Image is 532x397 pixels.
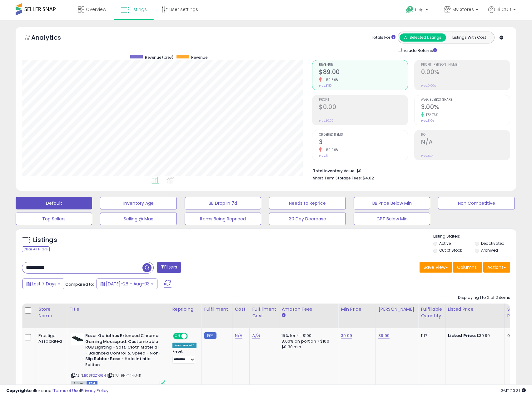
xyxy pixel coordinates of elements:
[319,68,408,77] h2: $89.00
[322,148,339,152] small: -50.00%
[424,113,438,117] small: 172.73%
[65,281,94,287] span: Compared to:
[448,333,500,339] div: $39.99
[421,84,436,88] small: Prev: 0.00%
[319,98,408,102] span: Profit
[131,6,147,13] span: Listings
[420,262,452,273] button: Save View
[84,373,106,378] a: B08F2Z1G6H
[172,349,197,364] div: Preset:
[100,197,177,209] button: Inventory Age
[319,133,408,137] span: Ordered Items
[281,306,336,313] div: Amazon Fees
[85,333,161,369] b: Razer Goliathus Extended Chroma Gaming Mousepad: Customizable RGB Lighting - Soft, Cloth Material...
[252,306,276,319] div: Fulfillment Cost
[22,246,50,252] div: Clear All Filters
[481,248,498,253] label: Archived
[71,381,86,386] span: All listings currently available for purchase on Amazon
[172,306,199,313] div: Repricing
[458,295,510,301] div: Displaying 1 to 2 of 2 items
[439,241,451,246] label: Active
[507,333,518,339] div: 0.00
[446,33,492,42] button: Listings With Cost
[107,373,141,378] span: | SKU: 9H-11KK-J4T1
[53,388,80,394] a: Terms of Use
[172,343,197,348] div: Amazon AI *
[421,119,434,123] small: Prev: 1.10%
[86,6,106,13] span: Overview
[421,68,510,77] h2: 0.00%
[269,213,346,225] button: 30 Day Decrease
[378,333,390,339] a: 39.99
[319,63,408,67] span: Revenue
[322,78,339,82] small: -50.56%
[281,333,333,339] div: 15% for <= $100
[235,306,247,313] div: Cost
[393,47,445,54] div: Include Returns
[421,154,433,158] small: Prev: N/A
[438,197,515,209] button: Non Competitive
[421,98,510,102] span: Avg. Buybox Share
[100,213,177,225] button: Selling @ Max
[204,306,229,313] div: Fulfillment
[421,63,510,67] span: Profit [PERSON_NAME]
[204,332,216,339] small: FBM
[421,138,510,147] h2: N/A
[38,333,62,344] div: Prestige Associated
[453,262,482,273] button: Columns
[33,236,57,244] h5: Listings
[433,234,516,239] p: Listing States:
[421,333,440,339] div: 1117
[371,35,395,41] div: Totals For
[313,168,355,173] b: Total Inventory Value:
[401,1,434,20] a: Help
[341,306,373,313] div: Min Price
[448,306,502,313] div: Listed Price
[281,344,333,350] div: $0.30 min
[363,175,374,181] span: $4.02
[483,262,510,273] button: Actions
[97,279,157,289] button: [DATE]-28 - Aug-03
[319,84,332,88] small: Prev: $180
[235,333,242,339] a: N/A
[448,333,476,339] b: Listed Price:
[354,213,430,225] button: CPT Below Min
[174,334,181,339] span: ON
[6,388,29,394] strong: Copyright
[32,281,57,287] span: Last 7 Days
[378,306,415,313] div: [PERSON_NAME]
[269,197,346,209] button: Needs to Reprice
[185,197,261,209] button: BB Drop in 7d
[439,248,462,253] label: Out of Stock
[457,264,477,270] span: Columns
[319,103,408,112] h2: $0.00
[81,388,108,394] a: Privacy Policy
[185,213,261,225] button: Items Being Repriced
[319,119,334,123] small: Prev: $0.00
[500,388,526,394] span: 2025-08-11 20:31 GMT
[452,6,474,13] span: My Stores
[87,381,98,386] span: FBM
[421,133,510,137] span: ROI
[191,55,207,60] span: Revenue
[31,33,73,43] h5: Analytics
[319,138,408,147] h2: 3
[38,306,64,319] div: Store Name
[400,33,446,42] button: All Selected Listings
[106,281,150,287] span: [DATE]-28 - Aug-03
[496,6,511,13] span: Hi CGB
[313,175,362,181] b: Short Term Storage Fees:
[186,334,196,339] span: OFF
[71,333,84,345] img: 31f93F9vNBL._SL40_.jpg
[421,306,442,319] div: Fulfillable Quantity
[70,306,167,313] div: Title
[354,197,430,209] button: BB Price Below Min
[313,167,505,174] li: $0
[281,313,285,318] small: Amazon Fees.
[16,213,92,225] button: Top Sellers
[319,154,328,158] small: Prev: 6
[421,103,510,112] h2: 3.00%
[341,333,352,339] a: 39.99
[157,262,181,273] button: Filters
[6,388,108,394] div: seller snap | |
